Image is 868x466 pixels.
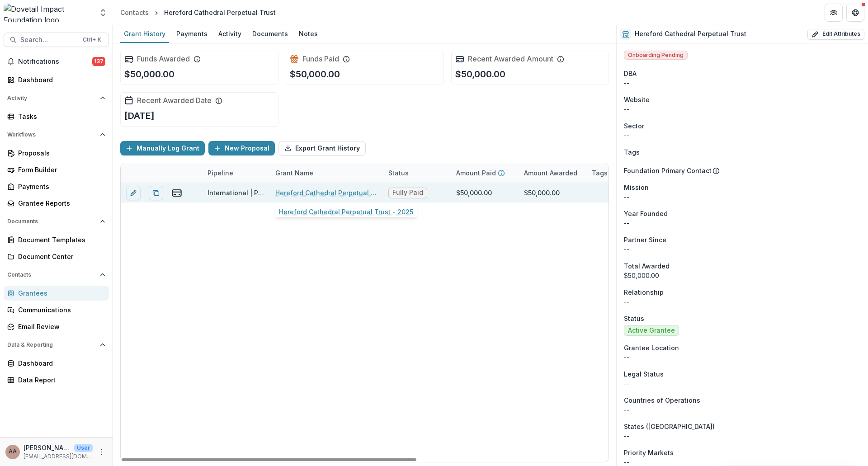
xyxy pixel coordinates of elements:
button: view-payments [171,188,182,198]
a: Hereford Cathedral Perpetual Trust - 2025 [275,188,377,198]
div: Form Builder [18,165,102,174]
span: Tags [624,147,640,157]
p: -- [624,353,861,362]
span: Data & Reporting [7,342,96,348]
button: More [96,447,107,457]
div: Ctrl + K [81,35,103,45]
button: Manually Log Grant [120,141,205,155]
span: Mission [624,183,649,192]
button: Open Activity [4,91,109,105]
a: Data Report [4,372,109,387]
a: Documents [249,25,292,43]
div: Proposals [18,148,102,158]
button: Duplicate proposal [149,186,163,200]
div: Status [383,163,451,183]
button: Open Contacts [4,268,109,282]
div: Amount Paid [451,163,519,183]
span: Fully Paid [392,189,423,197]
span: Grantee Location [624,343,679,353]
span: Relationship [624,287,664,297]
h2: Recent Awarded Amount [468,55,553,63]
a: Payments [4,179,109,194]
p: $50,000.00 [124,67,175,81]
h2: Funds Awarded [137,55,190,63]
h2: Recent Awarded Date [137,96,212,105]
div: Payments [173,27,211,40]
a: Dashboard [4,72,109,87]
div: Grant Name [270,168,319,178]
div: Grant Name [270,163,383,183]
div: Amount Awarded [519,168,583,178]
button: Get Help [846,4,864,22]
a: Form Builder [4,162,109,177]
button: Open Data & Reporting [4,338,109,352]
span: Search... [20,36,77,44]
div: Activity [215,27,245,40]
p: $50,000.00 [290,67,340,81]
p: Foundation Primary Contact [624,166,712,175]
div: Pipeline [202,163,270,183]
p: -- [624,131,861,140]
button: Open Workflows [4,127,109,142]
div: International | Prospects Pipeline [208,188,264,198]
div: $50,000.00 [624,271,861,280]
p: [EMAIL_ADDRESS][DOMAIN_NAME] [24,452,93,461]
span: Sector [624,121,644,131]
span: Activity [7,95,96,101]
a: Document Center [4,249,109,264]
span: Active Grantee [628,327,675,334]
div: Grant History [120,27,169,40]
p: -- [624,218,861,228]
div: Tags [586,163,654,183]
p: [DATE] [124,109,155,122]
div: Document Center [18,252,102,261]
div: -- [624,78,861,88]
p: -- [624,297,861,306]
div: Dashboard [18,75,102,85]
span: Workflows [7,132,96,138]
a: Grantees [4,286,109,301]
span: Status [624,314,644,323]
div: -- [624,379,861,388]
div: Data Report [18,375,102,385]
button: Partners [825,4,843,22]
a: Grantee Reports [4,196,109,211]
span: Year Founded [624,209,668,218]
div: $50,000.00 [524,188,560,198]
button: Search... [4,33,109,47]
a: Payments [173,25,211,43]
div: Dashboard [18,358,102,368]
span: Website [624,95,650,104]
span: Countries of Operations [624,395,700,405]
p: [PERSON_NAME] [PERSON_NAME] [24,443,71,452]
div: Email Review [18,322,102,331]
div: Tags [586,168,613,178]
div: Hereford Cathedral Perpetual Trust [164,8,276,17]
span: DBA [624,69,637,78]
a: Document Templates [4,232,109,247]
p: -- [624,431,861,441]
button: Open Documents [4,214,109,229]
div: Payments [18,182,102,191]
button: Edit Attributes [807,29,864,40]
span: Notifications [18,58,92,66]
div: Status [383,168,414,178]
p: -- [624,245,861,254]
p: -- [624,192,861,202]
div: Contacts [120,8,149,17]
button: Export Grant History [278,141,366,155]
div: Notes [295,27,321,40]
div: $50,000.00 [456,188,492,198]
span: States ([GEOGRAPHIC_DATA]) [624,422,715,431]
a: Notes [295,25,321,43]
h2: Hereford Cathedral Perpetual Trust [635,30,746,38]
span: 137 [92,57,105,66]
button: Notifications137 [4,54,109,69]
div: Documents [249,27,292,40]
img: Dovetail Impact Foundation logo [4,4,93,22]
p: $50,000.00 [455,67,505,81]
